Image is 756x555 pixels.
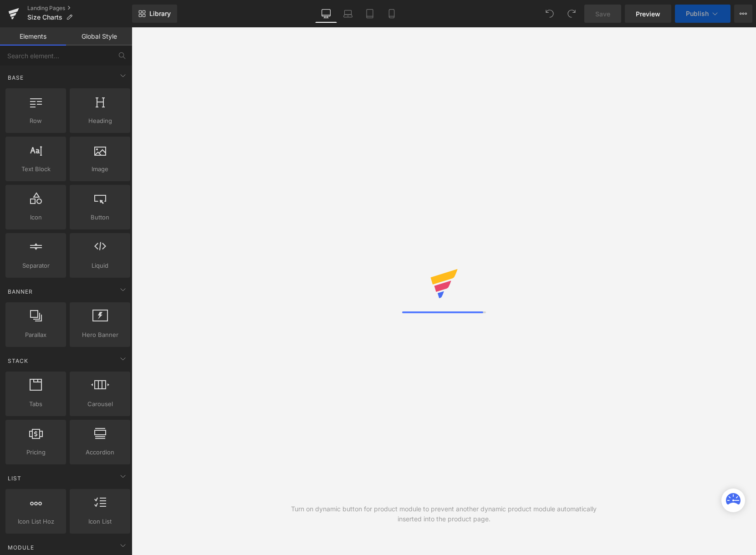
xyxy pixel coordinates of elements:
a: Mobile [381,5,403,23]
a: Preview [625,5,671,23]
span: Stack [7,356,29,365]
div: Turn on dynamic button for product module to prevent another dynamic product module automatically... [288,504,600,524]
span: Base [7,73,25,82]
span: Publish [686,10,709,17]
span: Separator [8,261,63,270]
span: Library [149,10,171,18]
span: Size Charts [27,14,62,21]
span: Icon [8,213,63,222]
a: Desktop [315,5,337,23]
span: Accordion [72,448,128,457]
a: Global Style [66,27,132,46]
a: Landing Pages [27,5,132,12]
button: Publish [675,5,730,23]
span: Row [8,116,63,126]
span: Button [72,213,128,222]
span: Icon List [72,517,128,526]
a: New Library [132,5,177,23]
span: Tabs [8,399,63,409]
button: Redo [562,5,581,23]
span: List [7,474,22,483]
span: Image [72,164,128,174]
button: Undo [541,5,559,23]
span: Heading [72,116,128,126]
a: Tablet [359,5,381,23]
a: Laptop [337,5,359,23]
span: Liquid [72,261,128,270]
span: Carousel [72,399,128,409]
span: Parallax [8,330,63,340]
span: Module [7,543,35,552]
span: Text Block [8,164,63,174]
span: Icon List Hoz [8,517,63,526]
span: Banner [7,287,34,296]
button: More [734,5,752,23]
span: Save [595,9,610,19]
span: Hero Banner [72,330,128,340]
span: Preview [636,9,660,19]
span: Pricing [8,448,63,457]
